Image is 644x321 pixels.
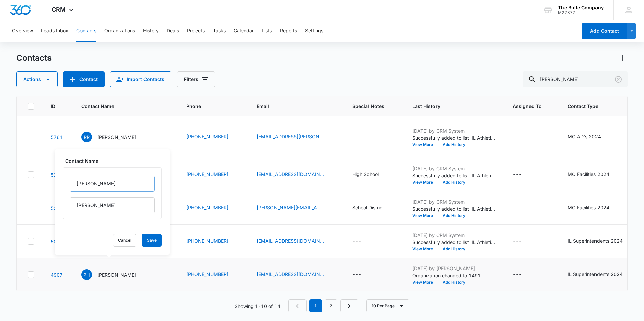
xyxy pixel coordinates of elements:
button: Add Contact [63,71,105,87]
button: Filters [177,71,215,87]
button: View More [412,214,438,218]
span: Contact Name [81,103,160,110]
span: PH [81,269,92,280]
div: Contact Type - MO Facilities 2024 - Select to Edit Field [568,171,621,179]
p: [DATE] by CRM System [412,127,496,134]
h1: Contacts [16,53,52,63]
div: Assigned To - - Select to Edit Field [513,271,534,279]
button: Add History [438,214,470,218]
span: Assigned To [513,103,542,110]
div: --- [513,271,522,279]
button: Organizations [104,20,135,42]
button: Add History [438,180,470,184]
div: --- [352,133,361,141]
span: Email [257,103,326,110]
div: Email - jesizemore@kirksville.k12.mo.us - Select to Edit Field [257,171,336,179]
button: View More [412,280,438,284]
div: Contact Name - Phillip Hamil - Select to Edit Field [81,269,148,280]
div: School District [352,204,384,211]
div: Contact Type - IL Superintendents 2024 - Select to Edit Field [568,237,635,245]
div: Email - mccollumt@unit10.com - Select to Edit Field [257,237,336,245]
div: MO Facilities 2024 [568,171,609,178]
button: Deals [167,20,179,42]
input: Last Name [70,197,155,213]
a: [EMAIL_ADDRESS][DOMAIN_NAME] [257,271,324,278]
p: [DATE] by CRM System [412,165,496,172]
p: [PERSON_NAME] [97,271,136,278]
a: [PHONE_NUMBER] [186,133,228,140]
button: Calendar [234,20,254,42]
div: MO Facilities 2024 [568,204,609,211]
div: Phone - (816) 583-2134 - Select to Edit Field [186,133,240,141]
a: [PHONE_NUMBER] [186,171,228,178]
div: account name [558,5,604,10]
a: [PHONE_NUMBER] [186,204,228,211]
p: [DATE] by CRM System [412,198,496,205]
p: [PERSON_NAME] [97,134,136,141]
div: Special Notes - School District - Select to Edit Field [352,204,396,212]
div: --- [513,133,522,141]
p: Successfully added to list 'IL Athletic DIrectors'. [412,134,496,141]
button: History [143,20,159,42]
p: [DATE] by [PERSON_NAME] [412,265,496,272]
div: Special Notes - High School - Select to Edit Field [352,171,391,179]
div: Contact Type - MO AD's 2024 - Select to Edit Field [568,133,613,141]
a: Navigate to contact details page for Phillip Hamil [51,272,63,278]
div: --- [352,271,361,279]
button: Projects [187,20,205,42]
button: Add History [438,143,470,147]
a: [PERSON_NAME][EMAIL_ADDRESS][DOMAIN_NAME] [257,204,324,211]
input: Search Contacts [523,71,628,87]
div: account id [558,10,604,15]
button: View More [412,247,438,251]
a: [EMAIL_ADDRESS][PERSON_NAME][DOMAIN_NAME] [257,133,324,140]
div: Assigned To - - Select to Edit Field [513,171,534,179]
a: Navigate to contact details page for Rick Ross [51,134,63,140]
div: IL Superintendents 2024 [568,271,623,278]
button: View More [412,180,438,184]
div: Phone - (417) 767-2298 - Select to Edit Field [186,204,240,212]
a: Navigate to contact details page for Jerry Sizemore [51,172,63,178]
a: Page 2 [325,299,337,312]
button: Save [142,234,162,247]
div: IL Superintendents 2024 [568,237,623,244]
button: Actions [16,71,58,87]
span: Special Notes [352,103,386,110]
div: --- [352,237,361,245]
button: Add History [438,247,470,251]
span: ID [51,103,55,110]
button: Cancel [113,234,136,247]
div: Contact Name - Rick Ross - Select to Edit Field [81,132,148,142]
input: First Name [70,176,155,192]
a: Navigate to contact details page for Alex Hamilton [51,205,63,211]
a: [EMAIL_ADDRESS][DOMAIN_NAME] [257,171,324,178]
em: 1 [309,299,322,312]
div: MO AD's 2024 [568,133,601,140]
div: --- [513,204,522,212]
button: Add Contact [582,23,627,39]
div: --- [513,237,522,245]
div: Email - alexhamilton@fordlandschools.org - Select to Edit Field [257,204,336,212]
div: Email - rossr@hamilton.k12.mo.us - Select to Edit Field [257,133,336,141]
p: [DATE] by CRM System [412,231,496,239]
a: [PHONE_NUMBER] [186,271,228,278]
p: Successfully added to list 'IL Athletic DIrectors'. [412,239,496,246]
button: Import Contacts [110,71,171,87]
a: Next Page [340,299,358,312]
span: CRM [52,6,66,13]
div: --- [513,171,522,179]
button: Contacts [76,20,96,42]
p: Showing 1-10 of 14 [235,302,280,310]
button: Lists [262,20,272,42]
span: RR [81,132,92,142]
button: Clear [613,74,624,85]
label: Contact Name [65,157,164,165]
button: Tasks [213,20,226,42]
button: Add History [438,280,470,284]
button: Leads Inbox [41,20,68,42]
div: Special Notes - - Select to Edit Field [352,237,374,245]
span: Contact Type [568,103,625,110]
button: 10 Per Page [366,299,409,312]
a: [EMAIL_ADDRESS][DOMAIN_NAME] [257,237,324,244]
div: Assigned To - - Select to Edit Field [513,133,534,141]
